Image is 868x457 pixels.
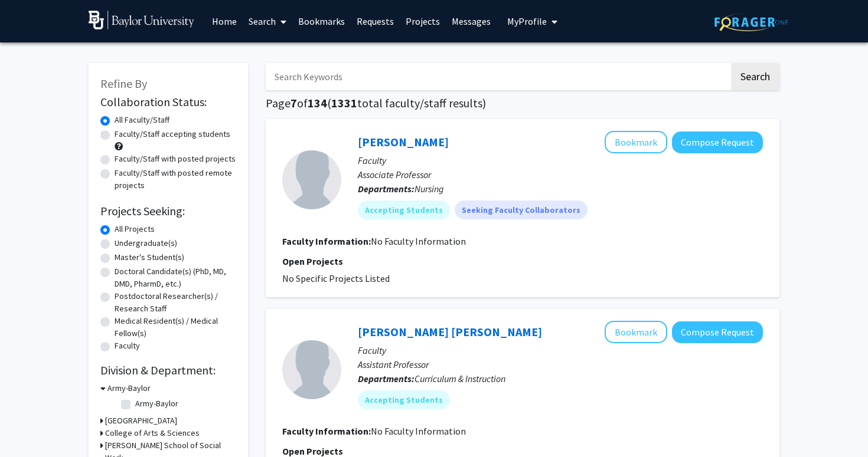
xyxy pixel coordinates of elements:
[358,390,450,409] mat-chip: Accepting Students
[115,128,230,140] label: Faculty/Staff accepting students
[115,223,155,235] label: All Projects
[605,321,667,343] button: Add Carlson Coogler to Bookmarks
[115,290,236,315] label: Postdoctoral Researcher(s) / Research Staff
[331,96,357,110] span: 1331
[100,204,236,218] h2: Projects Seeking:
[282,425,371,437] b: Faculty Information:
[308,96,327,110] span: 134
[455,200,588,219] mat-chip: Seeking Faculty Collaborators
[605,131,667,153] button: Add Kelly Wierenga to Bookmarks
[100,363,236,377] h2: Division & Department:
[266,96,779,110] h1: Page of ( total faculty/staff results)
[358,324,542,339] a: [PERSON_NAME] [PERSON_NAME]
[282,235,371,247] b: Faculty Information:
[358,183,415,195] b: Departments:
[714,13,788,31] img: ForagerOne Logo
[89,11,194,29] img: Baylor University Logo
[9,404,50,448] iframe: Chat
[371,235,466,247] span: No Faculty Information
[358,167,763,182] p: Associate Professor
[107,382,151,394] h3: Army-Baylor
[115,114,169,126] label: All Faculty/Staff
[358,134,449,149] a: [PERSON_NAME]
[358,357,763,371] p: Assistant Professor
[672,321,763,343] button: Compose Request to Carlson Coogler
[100,95,236,109] h2: Collaboration Status:
[415,373,505,384] span: Curriculum & Instruction
[115,153,236,165] label: Faculty/Staff with posted projects
[206,1,243,42] a: Home
[358,373,415,384] b: Departments:
[115,315,236,340] label: Medical Resident(s) / Medical Fellow(s)
[115,167,236,192] label: Faculty/Staff with posted remote projects
[105,415,177,427] h3: [GEOGRAPHIC_DATA]
[358,343,763,357] p: Faculty
[282,254,763,268] p: Open Projects
[100,76,147,91] span: Refine By
[400,1,446,42] a: Projects
[446,1,497,42] a: Messages
[291,96,297,110] span: 7
[358,153,763,167] p: Faculty
[292,1,351,42] a: Bookmarks
[115,340,140,352] label: Faculty
[115,265,236,290] label: Doctoral Candidate(s) (PhD, MD, DMD, PharmD, etc.)
[672,131,763,153] button: Compose Request to Kelly Wierenga
[415,183,444,195] span: Nursing
[358,200,450,219] mat-chip: Accepting Students
[371,425,466,437] span: No Faculty Information
[507,15,547,27] span: My Profile
[243,1,292,42] a: Search
[266,63,729,90] input: Search Keywords
[105,427,200,439] h3: College of Arts & Sciences
[351,1,400,42] a: Requests
[282,272,390,284] span: No Specific Projects Listed
[115,237,177,249] label: Undergraduate(s)
[135,397,178,410] label: Army-Baylor
[731,63,779,90] button: Search
[115,251,184,264] label: Master's Student(s)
